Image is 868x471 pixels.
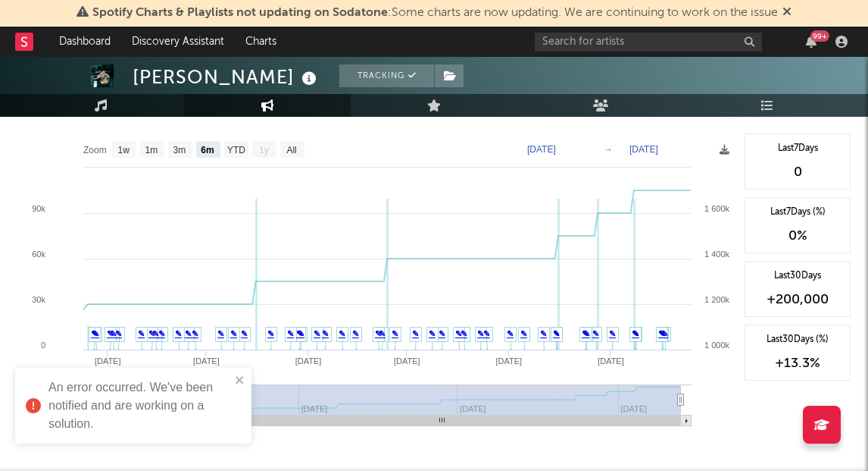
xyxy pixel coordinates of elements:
[582,329,589,338] a: ✎
[295,356,322,366] text: [DATE]
[92,7,388,19] span: Spotify Charts & Playlists not updating on Sodatone
[704,295,730,304] text: 1 200k
[753,354,842,372] div: +13.3 %
[439,329,445,338] a: ✎
[461,329,467,338] a: ✎
[753,206,842,219] div: Last 7 Days (%)
[145,145,158,155] text: 1m
[32,204,45,213] text: 90k
[592,329,599,338] a: ✎
[267,329,274,338] a: ✎
[520,329,527,338] a: ✎
[339,329,345,338] a: ✎
[259,145,269,155] text: 1y
[412,329,419,338] a: ✎
[604,144,613,155] text: →
[429,329,436,338] a: ✎
[118,145,130,155] text: 1w
[527,144,556,155] text: [DATE]
[83,145,107,155] text: Zoom
[48,27,121,57] a: Dashboard
[483,329,490,338] a: ✎
[553,329,560,338] a: ✎
[379,329,386,338] a: ✎
[339,64,434,87] button: Tracking
[704,204,730,213] text: 1 600k
[658,329,665,338] a: ✎
[235,27,287,57] a: Charts
[394,356,420,366] text: [DATE]
[753,290,842,309] div: +200,000
[753,333,842,347] div: Last 30 Days (%)
[375,329,382,338] a: ✎
[598,356,624,366] text: [DATE]
[806,36,816,48] button: 99+
[121,27,235,57] a: Discovery Assistant
[810,30,829,42] div: 99 +
[753,227,842,245] div: 0 %
[133,64,320,89] div: [PERSON_NAME]
[540,329,547,338] a: ✎
[629,144,658,155] text: [DATE]
[507,329,514,338] a: ✎
[322,329,329,338] a: ✎
[753,163,842,181] div: 0
[753,142,842,155] div: Last 7 Days
[48,378,230,433] div: An error occurred. We've been notified and are working on a solution.
[352,329,359,338] a: ✎
[235,374,245,388] button: close
[704,250,730,259] text: 1 400k
[609,329,616,338] a: ✎
[535,33,762,52] input: Search for artists
[704,341,730,350] text: 1 000k
[201,145,214,155] text: 6m
[632,329,639,338] a: ✎
[286,145,296,155] text: All
[455,329,462,338] a: ✎
[753,269,842,283] div: Last 30 Days
[477,329,484,338] a: ✎
[296,329,303,338] a: ✎
[287,329,294,338] a: ✎
[227,145,245,155] text: YTD
[496,356,523,366] text: [DATE]
[92,7,778,19] span: : Some charts are now updating. We are continuing to work on the issue
[314,329,320,338] a: ✎
[173,145,186,155] text: 3m
[32,250,45,259] text: 60k
[782,7,792,19] span: Dismiss
[392,329,398,338] a: ✎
